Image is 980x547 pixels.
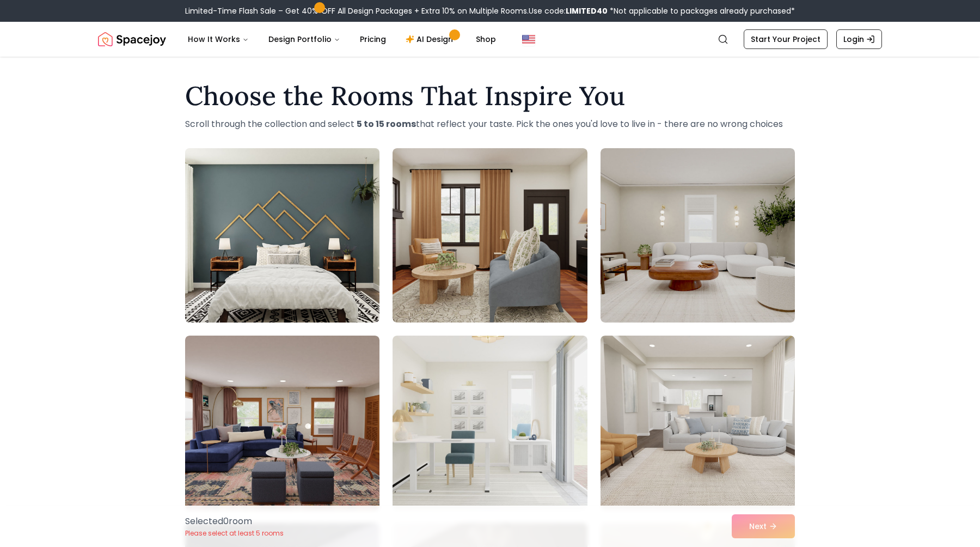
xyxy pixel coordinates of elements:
[393,336,587,510] img: Room room-5
[351,28,395,50] a: Pricing
[185,5,795,16] div: Limited-Time Flash Sale – Get 40% OFF All Design Packages + Extra 10% on Multiple Rooms.
[608,5,795,16] span: *Not applicable to packages already purchased*
[98,22,882,57] nav: Global
[185,515,284,528] p: Selected 0 room
[529,5,608,16] span: Use code:
[357,118,416,130] strong: 5 to 15 rooms
[185,118,795,131] p: Scroll through the collection and select that reflect your taste. Pick the ones you'd love to liv...
[467,28,505,50] a: Shop
[98,28,166,50] a: Spacejoy
[566,5,608,16] b: LIMITED40
[836,29,882,49] a: Login
[601,148,795,323] img: Room room-3
[185,336,379,510] img: Room room-4
[397,28,465,50] a: AI Design
[179,28,258,50] button: How It Works
[185,83,795,109] h1: Choose the Rooms That Inspire You
[185,529,284,538] p: Please select at least 5 rooms
[601,336,795,510] img: Room room-6
[393,148,587,323] img: Room room-2
[744,29,828,49] a: Start Your Project
[179,28,505,50] nav: Main
[180,144,384,327] img: Room room-1
[522,33,535,46] img: United States
[98,28,166,50] img: Spacejoy Logo
[260,28,349,50] button: Design Portfolio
